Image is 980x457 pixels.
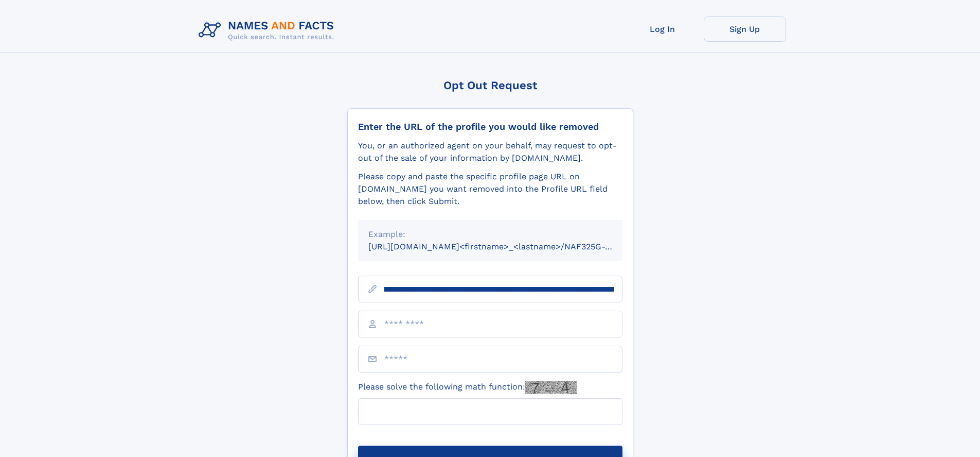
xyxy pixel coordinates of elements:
[621,16,704,42] a: Log In
[347,79,633,92] div: Opt Out Request
[358,381,577,394] label: Please solve the following math function:
[368,242,642,251] small: [URL][DOMAIN_NAME]<firstname>_<lastname>/NAF325G-xxxxxxxx
[358,140,622,164] div: You, or an authorized agent on your behalf, may request to opt-out of the sale of your informatio...
[358,121,622,132] div: Enter the URL of the profile you would like removed
[368,228,612,241] div: Example:
[358,171,622,208] div: Please copy and paste the specific profile page URL on [DOMAIN_NAME] you want removed into the Pr...
[194,16,343,44] img: Logo Names and Facts
[704,16,786,42] a: Sign Up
